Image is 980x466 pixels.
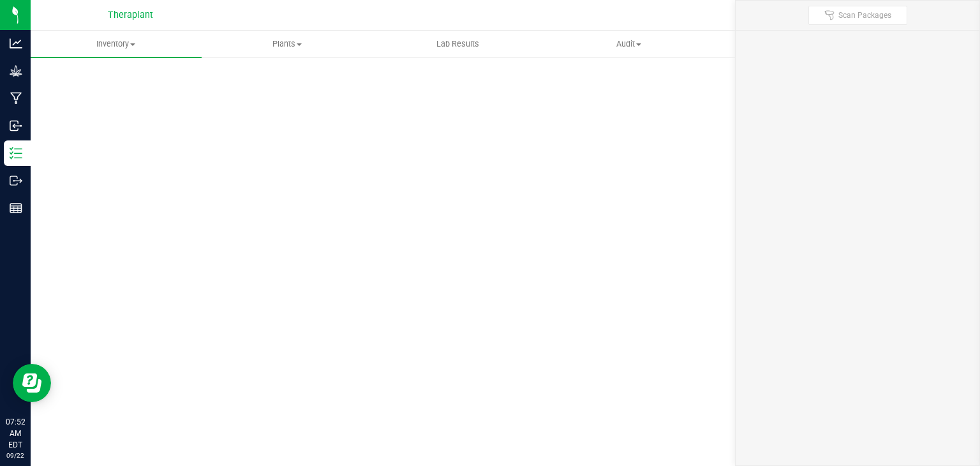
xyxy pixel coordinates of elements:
[10,202,22,214] inline-svg: Reports
[6,451,25,460] p: 09/22
[31,38,202,50] span: Inventory
[543,31,714,57] a: Audit
[373,31,544,57] a: Lab Results
[108,10,153,20] span: Theraplant
[10,64,22,77] inline-svg: Grow
[544,38,713,50] span: Audit
[714,31,885,57] a: Inventory Counts
[10,147,22,160] inline-svg: Inventory
[419,38,496,50] span: Lab Results
[202,38,372,50] span: Plants
[202,31,373,57] a: Plants
[6,416,25,451] p: 07:52 AM EDT
[10,92,22,105] inline-svg: Manufacturing
[13,364,51,402] iframe: Resource center
[10,174,22,187] inline-svg: Outbound
[10,119,22,132] inline-svg: Inbound
[31,31,202,57] a: Inventory
[10,37,22,50] inline-svg: Analytics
